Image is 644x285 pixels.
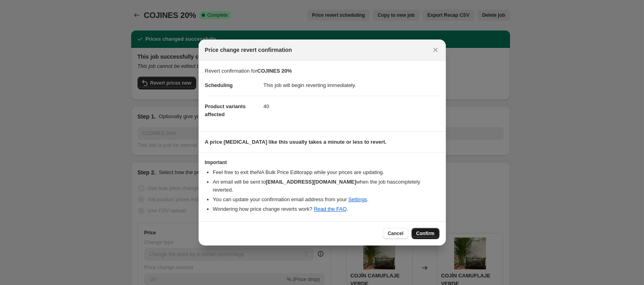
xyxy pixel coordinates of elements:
[430,44,441,55] button: Close
[314,206,347,212] a: Read the FAQ
[205,103,246,117] span: Product variants affected
[213,205,439,213] li: Wondering how price change reverts work? .
[266,179,356,185] b: [EMAIL_ADDRESS][DOMAIN_NAME]
[213,178,439,194] li: An email will be sent to when the job has completely reverted .
[213,168,439,176] li: Feel free to exit the NA Bulk Price Editor app while your prices are updating.
[257,68,292,74] b: COJINES 20%
[205,46,292,54] span: Price change revert confirmation
[264,75,439,96] dd: This job will begin reverting immediately.
[205,67,439,75] p: Revert confirmation for
[383,228,408,239] button: Cancel
[205,139,387,145] b: A price [MEDICAL_DATA] like this usually takes a minute or less to revert.
[348,196,367,202] a: Settings
[416,230,435,237] span: Confirm
[205,159,439,166] h3: Important
[412,228,439,239] button: Confirm
[205,82,233,88] span: Scheduling
[388,230,403,237] span: Cancel
[213,196,439,204] li: You can update your confirmation email address from your .
[264,96,439,117] dd: 40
